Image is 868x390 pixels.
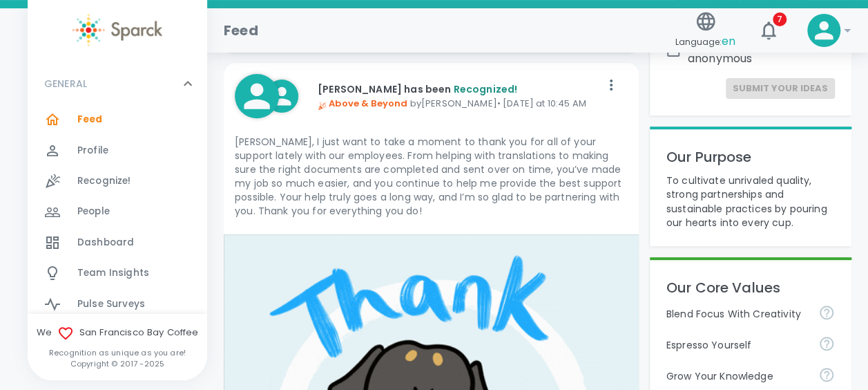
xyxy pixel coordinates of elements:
a: People [28,196,207,227]
span: Dashboard [77,236,134,250]
svg: Follow your curiosity and learn together [818,366,835,383]
svg: Achieve goals today and innovate for tomorrow [818,304,835,321]
p: by [PERSON_NAME] • [DATE] at 10:45 AM [318,97,600,111]
span: People [77,205,110,219]
span: We San Francisco Bay Coffee [28,325,207,342]
div: GENERAL [28,104,207,325]
p: Blend Focus With Creativity [666,307,807,321]
p: [PERSON_NAME] has been [318,82,600,96]
span: Language: [675,32,735,51]
p: Our Purpose [666,146,835,168]
a: Team Insights [28,258,207,288]
span: Profile [77,144,108,158]
p: Recognition as unique as you are! [28,347,207,358]
span: 7 [773,12,787,26]
p: To cultivate unrivaled quality, strong partnerships and sustainable practices by pouring our hear... [666,174,835,229]
button: 7 [752,14,785,47]
span: Feed [77,113,103,127]
span: Above & Beyond [318,97,407,110]
img: Sparck logo [73,14,162,46]
svg: Share your voice and your ideas [818,335,835,352]
a: Profile [28,136,207,166]
span: Recognized! [453,82,517,96]
p: Copyright © 2017 - 2025 [28,358,207,369]
a: Pulse Surveys [28,289,207,319]
button: Language:en [670,6,741,55]
p: Our Core Values [666,277,835,299]
a: Sparck logo [28,14,207,46]
p: [PERSON_NAME], I just want to take a moment to thank you for all of your support lately with our ... [235,135,628,218]
a: Feed [28,104,207,135]
span: Recognize! [77,174,131,188]
p: GENERAL [44,77,87,91]
a: Dashboard [28,228,207,258]
div: GENERAL [28,63,207,104]
p: Espresso Yourself [666,338,807,352]
p: Grow Your Knowledge [666,369,807,383]
h1: Feed [224,19,258,41]
span: Team Insights [77,266,149,280]
a: Recognize! [28,166,207,196]
span: Pulse Surveys [77,297,145,311]
span: en [722,33,735,49]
